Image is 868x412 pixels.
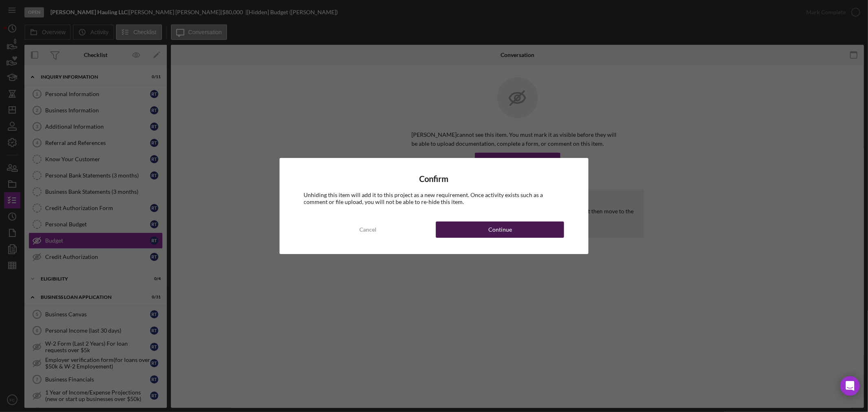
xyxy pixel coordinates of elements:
h4: Confirm [304,174,564,184]
div: Cancel [359,221,376,238]
div: Open Intercom Messenger [840,376,860,396]
div: Unhiding this item will add it to this project as a new requirement. Once activity exists such as... [304,192,564,205]
div: Continue [488,221,512,238]
button: Cancel [304,221,432,238]
button: Continue [436,221,564,238]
